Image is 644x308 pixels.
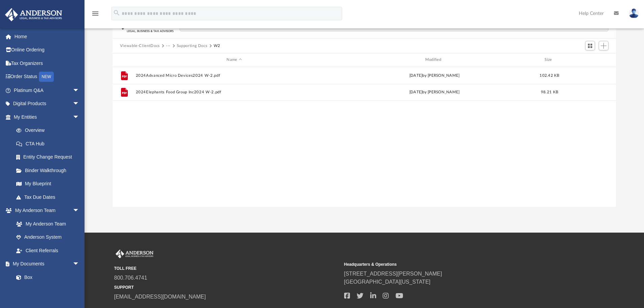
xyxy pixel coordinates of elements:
[9,217,83,231] a: My Anderson Team
[9,137,90,150] a: CTA Hub
[336,72,533,78] div: [DATE] by [PERSON_NAME]
[344,279,431,285] a: [GEOGRAPHIC_DATA][US_STATE]
[73,110,86,124] span: arrow_drop_down
[9,164,90,177] a: Binder Walkthrough
[114,284,339,290] small: SUPPORT
[540,73,559,77] span: 102.42 KB
[344,271,442,277] a: [STREET_ADDRESS][PERSON_NAME]
[9,231,86,244] a: Anderson System
[5,110,90,124] a: My Entitiesarrow_drop_down
[135,57,333,63] div: Name
[114,250,155,258] img: Anderson Advisors Platinum Portal
[5,204,86,217] a: My Anderson Teamarrow_drop_down
[536,57,563,63] div: Size
[599,41,609,50] button: Add
[91,9,99,18] i: menu
[114,265,339,271] small: TOLL FREE
[73,257,86,271] span: arrow_drop_down
[5,30,90,43] a: Home
[344,261,569,267] small: Headquarters & Operations
[5,97,90,111] a: Digital Productsarrow_drop_down
[336,57,533,63] div: Modified
[113,67,616,207] div: grid
[166,43,170,49] button: ···
[9,177,86,191] a: My Blueprint
[5,56,90,70] a: Tax Organizers
[5,70,90,84] a: Order StatusNEW
[566,57,613,63] div: id
[9,150,90,164] a: Entity Change Request
[120,43,160,49] button: Viewable-ClientDocs
[73,97,86,111] span: arrow_drop_down
[9,190,90,204] a: Tax Due Dates
[5,84,90,97] a: Platinum Q&Aarrow_drop_down
[114,294,206,300] a: [EMAIL_ADDRESS][DOMAIN_NAME]
[73,204,86,218] span: arrow_drop_down
[585,41,595,50] button: Switch to Grid View
[214,43,220,49] button: W2
[5,257,86,271] a: My Documentsarrow_drop_down
[73,84,86,97] span: arrow_drop_down
[5,43,90,57] a: Online Ordering
[177,43,208,49] button: Supporting Docs
[9,284,86,298] a: Meeting Minutes
[116,57,133,63] div: id
[136,90,333,94] button: 2024Elephants Food Group Inc2024 W-2.pdf
[9,270,83,284] a: Box
[113,9,120,17] i: search
[114,275,147,281] a: 800.706.4741
[39,72,54,82] div: NEW
[629,8,639,18] img: User Pic
[9,244,86,257] a: Client Referrals
[136,73,333,78] button: 2024Advanced Micro Devices2024 W-2.pdf
[541,90,558,94] span: 98.21 KB
[3,8,64,21] img: Anderson Advisors Platinum Portal
[91,13,99,18] a: menu
[336,89,533,95] div: [DATE] by [PERSON_NAME]
[9,124,90,137] a: Overview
